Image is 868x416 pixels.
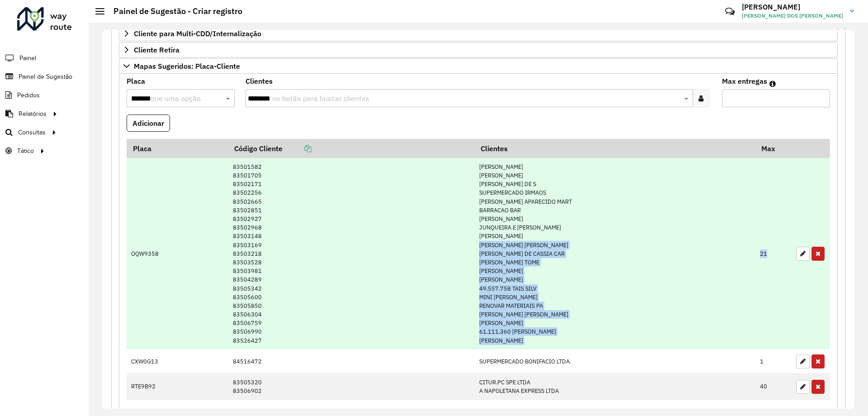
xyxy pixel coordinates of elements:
a: Copiar [283,144,311,153]
label: Placa [127,76,145,86]
span: Tático [17,146,34,156]
em: Máximo de clientes que serão colocados na mesma rota com os clientes informados [769,80,776,87]
a: Contato Rápido [720,2,740,21]
label: Clientes [245,76,273,86]
th: Código Cliente [228,139,474,158]
button: Adicionar [127,115,170,132]
span: Painel [19,53,36,63]
span: Painel de Sugestão [19,72,72,81]
td: 40 [755,373,792,400]
span: Relatórios [19,109,47,119]
td: 84516472 [228,349,474,373]
h2: Painel de Sugestão - Criar registro [104,6,242,16]
span: Mapas Sugeridos: Placa-Cliente [134,62,240,70]
td: [PERSON_NAME] [PERSON_NAME] [PERSON_NAME] DE S SUPERMERCADO IRMAOS [PERSON_NAME] APARECIDO MART B... [474,158,755,349]
span: Cliente Retira [134,46,179,53]
td: 21 [755,158,792,349]
span: Pedidos [17,91,40,100]
span: [PERSON_NAME] DOS [PERSON_NAME] [742,12,843,20]
label: Max entregas [722,76,767,86]
a: Cliente Retira [119,42,838,57]
a: Mapas Sugeridos: Placa-Cliente [119,58,838,74]
th: Clientes [474,139,755,158]
th: Placa [127,139,228,158]
span: Cliente para Multi-CDD/Internalização [134,30,261,37]
a: Cliente para Multi-CDD/Internalização [119,26,838,41]
td: OQW9358 [127,158,228,349]
h3: [PERSON_NAME] [742,3,843,11]
th: Max [755,139,792,158]
td: CXW0G13 [127,349,228,373]
td: RTE9B92 [127,373,228,400]
span: Consultas [18,128,46,137]
td: 83501582 83501705 83502171 83502256 83502665 83502851 83502927 83502968 83503148 83503169 8350321... [228,158,474,349]
td: 83505320 83506902 [228,373,474,400]
td: 1 [755,349,792,373]
td: CITUR.PC SPE LTDA A NAPOLETANA EXPRESS LTDA [474,373,755,400]
td: SUPERMERCADO BONIFACIO LTDA. [474,349,755,373]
